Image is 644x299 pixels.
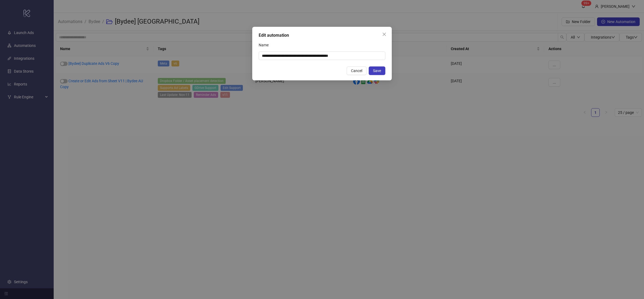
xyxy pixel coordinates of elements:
span: Cancel [351,69,362,73]
label: Name [259,41,272,49]
span: Save [373,69,381,73]
button: Save [369,66,385,75]
span: close [382,32,386,36]
input: Name [259,51,385,60]
button: Cancel [347,66,367,75]
button: Close [380,30,389,39]
div: Edit automation [259,32,385,39]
